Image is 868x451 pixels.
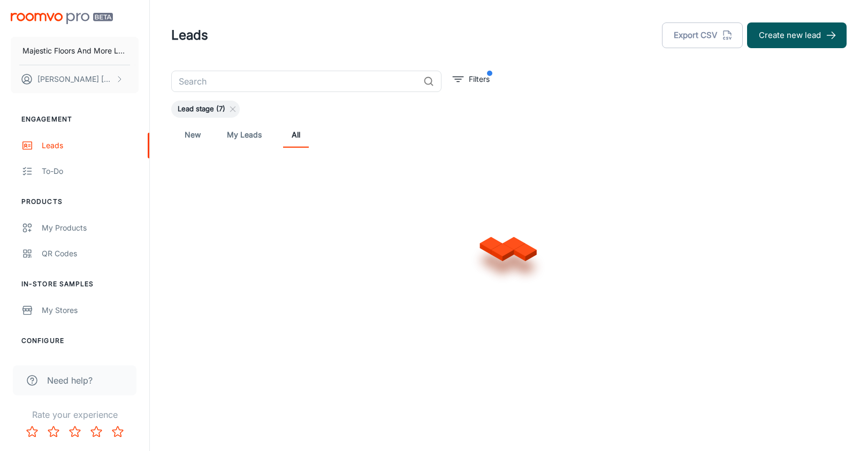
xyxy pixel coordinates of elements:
[469,73,490,85] p: Filters
[662,22,743,48] button: Export CSV
[283,122,309,148] a: All
[42,248,139,259] div: QR Codes
[37,73,113,85] p: [PERSON_NAME] [PERSON_NAME]
[171,26,208,45] h1: Leads
[180,122,205,148] a: New
[450,71,492,88] button: filter
[42,140,139,151] div: Leads
[42,165,139,177] div: To-do
[747,22,847,48] button: Create new lead
[171,104,232,114] span: Lead stage (7)
[22,45,127,57] p: Majestic Floors And More LLC
[171,71,419,92] input: Search
[42,304,139,316] div: My Stores
[11,37,139,65] button: Majestic Floors And More LLC
[11,65,139,93] button: [PERSON_NAME] [PERSON_NAME]
[42,222,139,234] div: My Products
[47,374,93,387] span: Need help?
[11,13,113,24] img: Roomvo PRO Beta
[9,408,141,421] p: Rate your experience
[171,101,240,118] div: Lead stage (7)
[227,122,262,148] a: My Leads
